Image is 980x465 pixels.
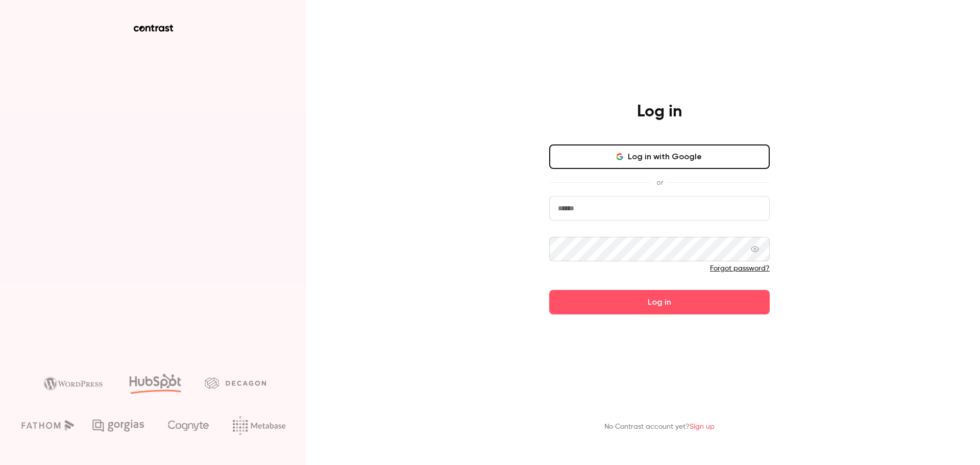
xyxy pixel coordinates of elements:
[651,177,668,188] span: or
[690,423,715,430] a: Sign up
[637,102,682,122] h4: Log in
[604,422,715,432] p: No Contrast account yet?
[549,290,770,314] button: Log in
[710,265,770,272] a: Forgot password?
[205,377,266,388] img: decagon
[549,144,770,169] button: Log in with Google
